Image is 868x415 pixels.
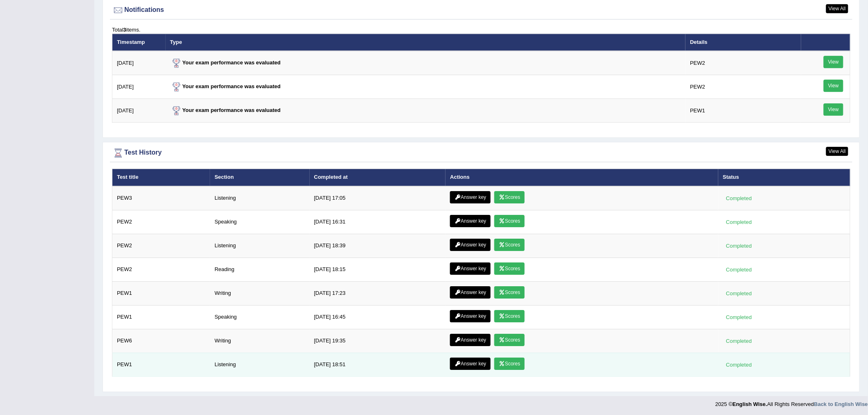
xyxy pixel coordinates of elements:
td: Reading [210,258,309,281]
td: Listening [210,186,309,210]
div: Completed [723,265,755,274]
th: Status [718,169,850,186]
div: Completed [723,218,755,226]
td: PEW2 [112,210,210,234]
a: View All [826,4,848,13]
td: [DATE] 16:31 [310,210,446,234]
td: [DATE] [112,99,166,123]
a: Answer key [450,215,491,227]
th: Section [210,169,309,186]
a: Scores [494,286,525,299]
td: Listening [210,234,309,258]
div: Completed [723,194,755,203]
td: Speaking [210,305,309,329]
a: Scores [494,310,525,322]
a: Scores [494,262,525,275]
strong: Your exam performance was evaluated [170,107,281,113]
td: [DATE] 17:23 [310,281,446,305]
a: Answer key [450,286,491,299]
a: View [824,56,843,68]
a: Back to English Wise [814,401,868,407]
div: 2025 © All Rights Reserved [715,396,868,408]
td: [DATE] [112,75,166,99]
th: Details [685,34,801,51]
td: PEW2 [685,51,801,75]
th: Timestamp [112,34,166,51]
td: PEW1 [685,99,801,123]
a: Scores [494,191,525,203]
a: Scores [494,334,525,346]
a: Answer key [450,191,491,203]
td: Listening [210,353,309,376]
a: Answer key [450,310,491,322]
td: Writing [210,329,309,353]
td: PEW1 [112,281,210,305]
td: Writing [210,281,309,305]
a: View All [826,147,848,156]
td: PEW1 [112,305,210,329]
td: [DATE] [112,51,166,75]
strong: English Wise. [733,401,767,407]
strong: Your exam performance was evaluated [170,83,281,89]
td: [DATE] 17:05 [310,186,446,210]
div: Test History [112,147,850,159]
a: Answer key [450,358,491,370]
td: PEW2 [112,234,210,258]
div: Completed [723,360,755,369]
th: Type [166,34,686,51]
td: PEW2 [112,258,210,281]
a: Scores [494,215,525,227]
td: [DATE] 18:15 [310,258,446,281]
b: 3 [123,27,126,33]
a: Answer key [450,334,491,346]
th: Test title [112,169,210,186]
a: View [824,80,843,92]
td: PEW2 [685,75,801,99]
div: Notifications [112,4,850,16]
td: [DATE] 19:35 [310,329,446,353]
a: Scores [494,358,525,370]
a: Answer key [450,262,491,275]
div: Total items. [112,26,850,34]
td: [DATE] 16:45 [310,305,446,329]
td: PEW1 [112,353,210,376]
td: PEW6 [112,329,210,353]
th: Actions [445,169,718,186]
td: PEW3 [112,186,210,210]
div: Completed [723,289,755,298]
td: [DATE] 18:51 [310,353,446,376]
th: Completed at [310,169,446,186]
a: Answer key [450,239,491,251]
td: Speaking [210,210,309,234]
div: Completed [723,313,755,322]
a: View [824,103,843,116]
td: [DATE] 18:39 [310,234,446,258]
strong: Your exam performance was evaluated [170,59,281,66]
div: Completed [723,242,755,250]
div: Completed [723,337,755,345]
a: Scores [494,239,525,251]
